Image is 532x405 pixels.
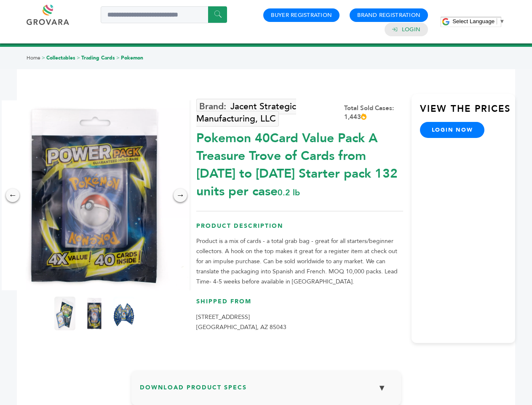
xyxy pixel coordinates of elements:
a: Home [27,54,40,61]
span: ▼ [499,18,505,24]
span: > [42,54,45,61]
a: Login [402,26,420,33]
span: ​ [497,18,497,24]
a: Pokemon [121,54,143,61]
p: [STREET_ADDRESS] [GEOGRAPHIC_DATA], AZ 85043 [196,312,403,332]
a: Collectables [46,54,75,61]
img: Pokemon 40-Card Value Pack – A Treasure Trove of Cards from 1996 to 2024 - Starter pack! 132 unit... [54,297,75,330]
button: ▼ [372,379,393,397]
a: login now [420,122,485,138]
h3: View the Prices [420,103,515,122]
a: Trading Cards [81,54,115,61]
div: Pokemon 40Card Value Pack A Treasure Trove of Cards from [DATE] to [DATE] Starter pack 132 units ... [196,125,403,200]
a: Brand Registration [357,11,420,19]
h3: Download Product Specs [140,379,393,403]
span: > [77,54,80,61]
h3: Product Description [196,222,403,237]
div: ← [6,189,19,202]
span: 0.2 lb [278,187,300,198]
input: Search a product or brand... [101,6,227,23]
div: Total Sold Cases: 1,443 [344,104,403,121]
img: Pokemon 40-Card Value Pack – A Treasure Trove of Cards from 1996 to 2024 - Starter pack! 132 unit... [84,297,105,330]
a: Buyer Registration [271,11,332,19]
h3: Shipped From [196,297,403,312]
a: Select Language​ [452,18,505,24]
span: > [116,54,120,61]
span: Select Language [452,18,495,24]
a: Jacent Strategic Manufacturing, LLC [196,99,296,127]
p: Product is a mix of cards - a total grab bag - great for all starters/beginner collectors. A hook... [196,236,403,287]
img: Pokemon 40-Card Value Pack – A Treasure Trove of Cards from 1996 to 2024 - Starter pack! 132 unit... [113,297,134,330]
div: → [174,189,187,202]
